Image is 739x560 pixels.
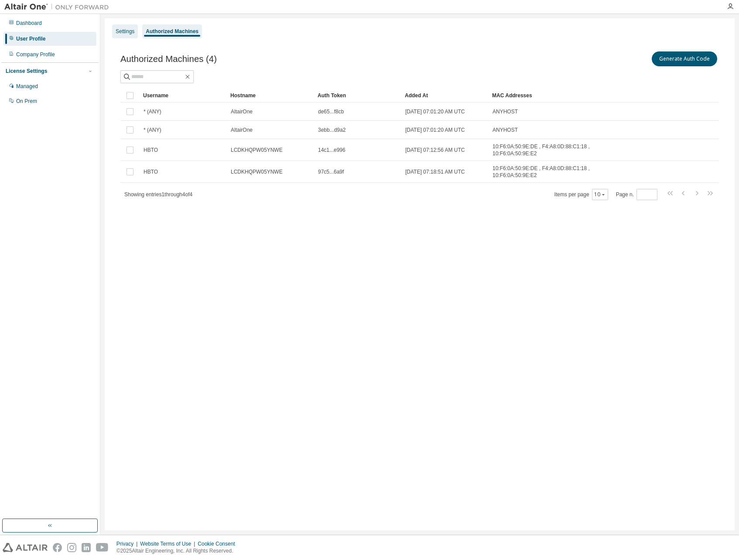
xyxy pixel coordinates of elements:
[231,147,283,154] span: LCDKHQPW05YNWE
[116,28,134,35] div: Settings
[120,54,217,64] span: Authorized Machines (4)
[493,165,627,179] span: 10:F6:0A:50:9E:DE , F4:A8:0D:88:C1:18 , 10:F6:0A:50:9E:E2
[616,189,657,200] span: Page n.
[146,28,198,35] div: Authorized Machines
[405,168,465,175] span: [DATE] 07:18:51 AM UTC
[3,543,48,552] img: altair_logo.svg
[67,543,76,552] img: instagram.svg
[554,189,608,200] span: Items per page
[4,3,113,11] img: Altair One
[16,51,55,58] div: Company Profile
[231,108,253,115] span: AltairOne
[594,191,606,198] button: 10
[82,543,91,552] img: linkedin.svg
[405,108,465,115] span: [DATE] 07:01:20 AM UTC
[16,98,37,105] div: On Prem
[492,89,627,102] div: MAC Addresses
[405,89,485,102] div: Added At
[16,35,45,42] div: User Profile
[124,191,192,198] span: Showing entries 1 through 4 of 4
[6,68,47,75] div: License Settings
[405,147,465,154] span: [DATE] 07:12:56 AM UTC
[231,126,253,133] span: AltairOne
[493,126,518,133] span: ANYHOST
[493,143,627,157] span: 10:F6:0A:50:9E:DE , F4:A8:0D:88:C1:18 , 10:F6:0A:50:9E:E2
[652,51,717,66] button: Generate Auth Code
[140,540,198,547] div: Website Terms of Use
[144,168,158,175] span: HBTO
[96,543,109,552] img: youtube.svg
[116,540,140,547] div: Privacy
[318,89,398,102] div: Auth Token
[198,540,240,547] div: Cookie Consent
[230,89,311,102] div: Hostname
[231,168,283,175] span: LCDKHQPW05YNWE
[143,89,223,102] div: Username
[405,126,465,133] span: [DATE] 07:01:20 AM UTC
[318,108,344,115] span: de65...f8cb
[116,547,240,555] p: © 2025 Altair Engineering, Inc. All Rights Reserved.
[53,543,62,552] img: facebook.svg
[318,126,346,133] span: 3ebb...d9a2
[144,108,161,115] span: * (ANY)
[318,168,344,175] span: 97c5...6a9f
[493,108,518,115] span: ANYHOST
[318,147,346,154] span: 14c1...e996
[16,20,42,27] div: Dashboard
[144,147,158,154] span: HBTO
[16,83,38,90] div: Managed
[144,126,161,133] span: * (ANY)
